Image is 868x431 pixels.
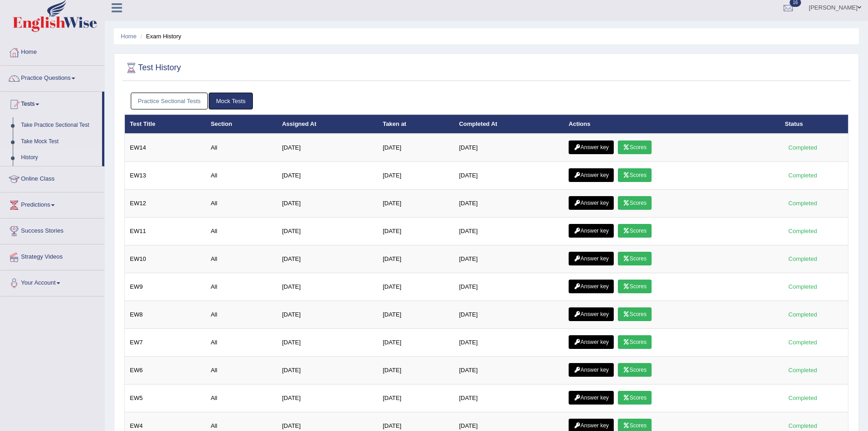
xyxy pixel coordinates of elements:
td: EW14 [125,134,206,162]
th: Taken at [378,114,454,134]
a: Answer key [569,280,614,293]
td: All [205,384,277,412]
div: Completed [785,198,821,208]
td: EW9 [125,273,206,301]
td: [DATE] [454,134,564,162]
td: EW11 [125,218,206,245]
a: Predictions [0,192,104,215]
td: All [205,134,277,162]
div: Completed [785,310,821,319]
td: [DATE] [378,273,454,301]
td: [DATE] [277,329,378,357]
a: Practice Questions [0,66,104,88]
a: Answer key [569,224,614,238]
a: Online Class [0,166,104,189]
div: Completed [785,143,821,152]
td: [DATE] [277,384,378,412]
td: [DATE] [454,357,564,384]
td: [DATE] [454,273,564,301]
div: Completed [785,421,821,431]
a: Answer key [569,252,614,265]
td: [DATE] [277,218,378,245]
td: All [205,190,277,218]
th: Section [205,114,277,134]
td: [DATE] [454,301,564,329]
td: [DATE] [378,384,454,412]
td: [DATE] [454,384,564,412]
td: [DATE] [454,245,564,273]
th: Assigned At [277,114,378,134]
a: Answer key [569,140,614,154]
td: EW7 [125,329,206,357]
td: All [205,357,277,384]
a: Scores [618,280,652,293]
a: Scores [618,196,652,210]
a: Scores [618,168,652,182]
td: [DATE] [378,301,454,329]
td: [DATE] [378,245,454,273]
li: Exam History [138,32,181,41]
a: Answer key [569,168,614,182]
td: [DATE] [454,329,564,357]
a: Home [0,40,104,62]
td: All [205,329,277,357]
th: Status [780,114,848,134]
a: Scores [618,391,652,405]
a: Your Account [0,270,104,293]
a: Home [121,33,137,40]
td: EW5 [125,384,206,412]
a: Answer key [569,391,614,405]
td: [DATE] [378,357,454,384]
a: Strategy Videos [0,244,104,267]
td: [DATE] [277,301,378,329]
td: EW6 [125,357,206,384]
td: [DATE] [277,134,378,162]
a: Scores [618,140,652,154]
td: All [205,245,277,273]
a: History [17,150,102,166]
td: [DATE] [277,357,378,384]
a: Scores [618,363,652,377]
th: Test Title [125,114,206,134]
a: Answer key [569,307,614,321]
a: Tests [0,92,102,114]
td: EW8 [125,301,206,329]
td: EW12 [125,190,206,218]
td: [DATE] [378,218,454,245]
div: Completed [785,254,821,264]
td: [DATE] [454,190,564,218]
div: Completed [785,282,821,291]
div: Completed [785,171,821,180]
td: [DATE] [277,273,378,301]
td: [DATE] [378,329,454,357]
div: Completed [785,338,821,347]
td: All [205,162,277,190]
a: Answer key [569,363,614,377]
a: Mock Tests [209,93,253,109]
td: [DATE] [277,190,378,218]
td: [DATE] [454,218,564,245]
div: Completed [785,226,821,236]
td: [DATE] [277,162,378,190]
a: Scores [618,335,652,349]
th: Actions [564,114,780,134]
td: EW10 [125,245,206,273]
a: Answer key [569,335,614,349]
a: Practice Sectional Tests [131,93,208,109]
td: [DATE] [378,134,454,162]
div: Completed [785,365,821,375]
a: Take Mock Test [17,134,102,150]
a: Answer key [569,196,614,210]
td: EW13 [125,162,206,190]
a: Scores [618,307,652,321]
h2: Test History [124,61,181,75]
td: All [205,273,277,301]
td: [DATE] [378,190,454,218]
td: [DATE] [454,162,564,190]
td: All [205,218,277,245]
td: [DATE] [277,245,378,273]
a: Take Practice Sectional Test [17,117,102,134]
td: All [205,301,277,329]
a: Success Stories [0,218,104,241]
a: Scores [618,252,652,265]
